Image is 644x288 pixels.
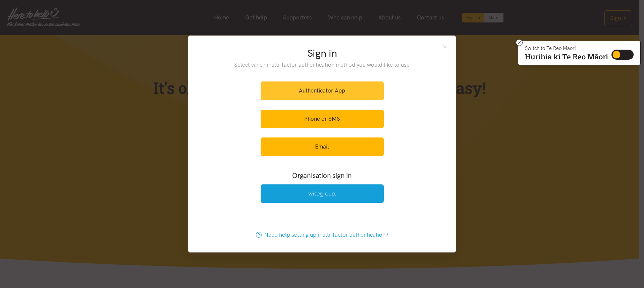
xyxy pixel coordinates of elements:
[442,44,448,49] button: Close
[261,110,384,128] a: Phone or SMS
[525,46,608,50] p: Switch to Te Reo Māori
[261,137,384,156] a: Email
[221,60,424,69] p: Select which multi-factor authentication method you would like to use
[308,191,336,197] img: Wise Group
[261,81,384,100] a: Authenticator App
[525,54,608,60] p: Hurihia ki Te Reo Māori
[242,171,402,180] h3: Organisation sign in
[221,46,424,60] h2: Sign in
[249,226,395,244] a: Need help setting up multi-factor authentication?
